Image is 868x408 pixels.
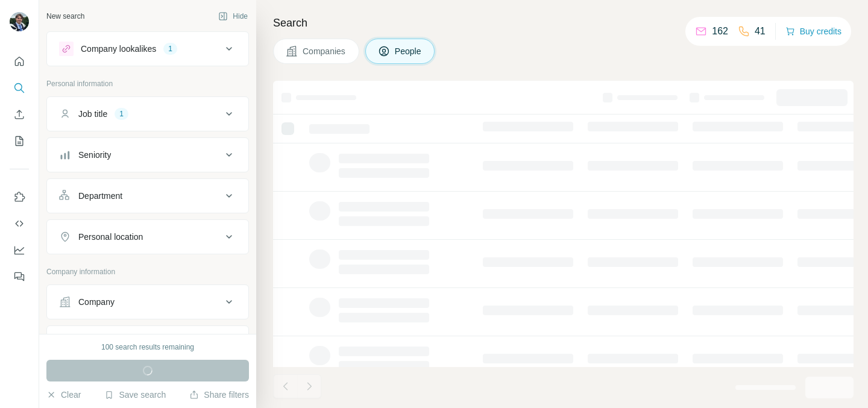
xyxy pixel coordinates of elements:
[10,213,29,234] button: Use Surfe API
[10,12,29,31] img: Avatar
[47,222,248,251] button: Personal location
[189,389,249,401] button: Share filters
[273,14,854,31] h4: Search
[104,389,166,401] button: Save search
[163,43,177,54] div: 1
[303,45,347,57] span: Companies
[115,108,128,119] div: 1
[46,11,84,22] div: New search
[785,23,841,40] button: Buy credits
[395,45,423,57] span: People
[10,239,29,261] button: Dashboard
[78,296,115,308] div: Company
[47,99,248,128] button: Job title1
[101,342,194,353] div: 100 search results remaining
[10,77,29,99] button: Search
[47,287,248,316] button: Company
[78,149,111,161] div: Seniority
[47,328,248,357] button: Industry
[78,108,107,120] div: Job title
[46,266,249,277] p: Company information
[46,78,249,89] p: Personal information
[210,7,256,25] button: Hide
[78,231,143,243] div: Personal location
[47,181,248,210] button: Department
[47,140,248,169] button: Seniority
[755,24,766,39] p: 41
[10,266,29,287] button: Feedback
[10,130,29,152] button: My lists
[10,104,29,125] button: Enrich CSV
[712,24,728,39] p: 162
[81,43,156,55] div: Company lookalikes
[46,389,81,401] button: Clear
[47,34,248,63] button: Company lookalikes1
[10,51,29,72] button: Quick start
[10,186,29,208] button: Use Surfe on LinkedIn
[78,190,122,202] div: Department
